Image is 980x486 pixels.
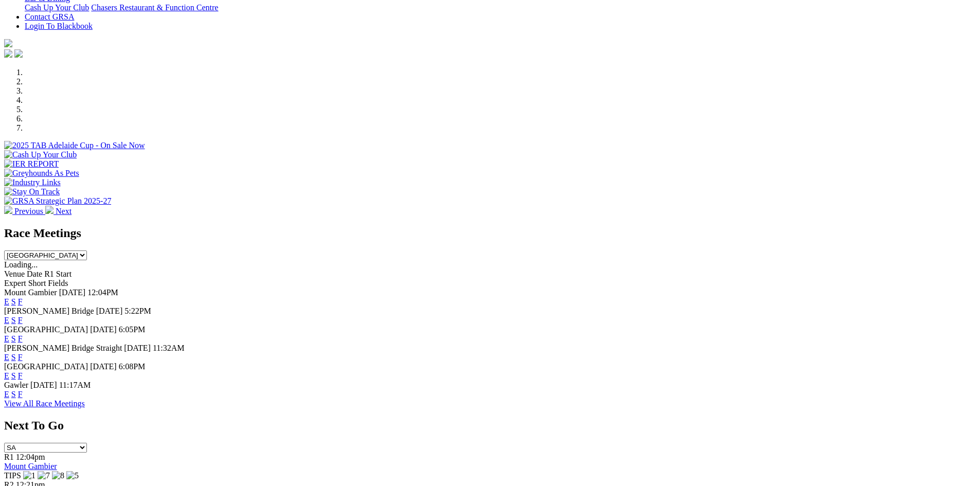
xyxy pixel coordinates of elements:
img: chevron-right-pager-white.svg [45,206,54,214]
a: F [18,371,23,380]
img: 2025 TAB Adelaide Cup - On Sale Now [4,141,145,150]
img: chevron-left-pager-white.svg [4,206,12,214]
span: [PERSON_NAME] Bridge Straight [4,344,122,352]
span: [DATE] [96,307,123,315]
h2: Race Meetings [4,226,976,240]
img: 8 [52,471,64,480]
span: [DATE] [59,288,86,297]
a: S [11,371,16,380]
img: 5 [66,471,79,480]
img: logo-grsa-white.png [4,39,12,47]
a: S [11,316,16,325]
span: Short [28,279,46,287]
span: 5:22PM [124,307,151,315]
a: F [18,316,23,325]
a: F [18,353,23,362]
span: Mount Gambier [4,288,57,297]
span: Gawler [4,381,28,389]
span: 12:04pm [16,453,45,461]
img: GRSA Strategic Plan 2025-27 [4,196,111,206]
a: S [11,353,16,362]
a: Next [45,207,72,215]
span: Previous [14,207,43,215]
span: [DATE] [30,381,57,389]
span: 6:05PM [119,325,146,334]
img: Stay On Track [4,187,60,196]
span: [GEOGRAPHIC_DATA] [4,325,88,334]
img: IER REPORT [4,159,59,169]
span: [DATE] [124,344,151,352]
a: E [4,334,9,343]
span: [GEOGRAPHIC_DATA] [4,362,88,371]
span: 12:04PM [87,288,118,297]
span: 11:32AM [153,344,185,352]
a: F [18,297,23,306]
span: TIPS [4,471,21,480]
img: Cash Up Your Club [4,150,77,159]
img: Greyhounds As Pets [4,169,79,178]
a: E [4,297,9,306]
img: twitter.svg [14,49,23,58]
a: Mount Gambier [4,462,57,471]
a: Cash Up Your Club [25,3,89,12]
a: S [11,297,16,306]
span: Fields [48,279,68,287]
img: facebook.svg [4,49,12,58]
span: Expert [4,279,26,287]
span: Next [56,207,72,215]
a: E [4,316,9,325]
div: Bar & Dining [25,3,976,12]
a: Chasers Restaurant & Function Centre [91,3,218,12]
img: Industry Links [4,178,61,187]
img: 1 [23,471,35,480]
span: R1 [4,453,14,461]
span: 6:08PM [119,362,146,371]
a: Login To Blackbook [25,22,93,30]
span: Venue [4,269,25,278]
a: E [4,353,9,362]
a: S [11,390,16,399]
span: 11:17AM [59,381,91,389]
span: [DATE] [90,362,117,371]
span: [PERSON_NAME] Bridge [4,307,94,315]
a: E [4,390,9,399]
a: Previous [4,207,45,215]
a: F [18,334,23,343]
h2: Next To Go [4,419,976,433]
img: 7 [38,471,50,480]
a: F [18,390,23,399]
a: S [11,334,16,343]
span: Date [27,269,42,278]
a: Contact GRSA [25,12,74,21]
a: E [4,371,9,380]
span: [DATE] [90,325,117,334]
span: R1 Start [44,269,72,278]
a: View All Race Meetings [4,399,85,408]
span: Loading... [4,260,38,269]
